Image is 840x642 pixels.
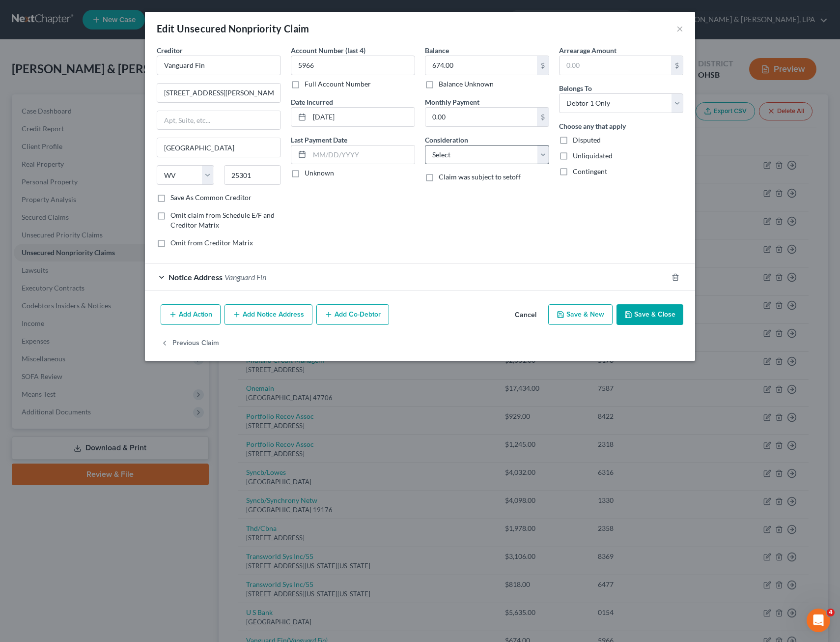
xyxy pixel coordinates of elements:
[560,56,671,75] input: 0.00
[291,135,347,145] label: Last Payment Date
[157,56,281,75] input: Search creditor by name...
[157,22,309,35] div: Edit Unsecured Nonpriority Claim
[425,56,537,75] input: 0.00
[425,45,449,56] label: Balance
[425,135,468,145] label: Consideration
[291,56,415,75] input: XXXX
[291,45,365,56] label: Account Number (last 4)
[676,23,683,34] button: ×
[671,56,683,75] div: $
[573,167,607,175] span: Contingent
[537,108,549,126] div: $
[224,304,312,325] button: Add Notice Address
[439,173,521,181] span: Claim was subject to setoff
[309,108,415,126] input: MM/DD/YYYY
[291,97,333,107] label: Date Incurred
[161,333,219,353] button: Previous Claim
[224,272,266,282] span: Vanguard Fin
[573,151,613,160] span: Unliquidated
[316,304,389,325] button: Add Co-Debtor
[616,304,683,325] button: Save & Close
[157,111,280,130] input: Apt, Suite, etc...
[548,304,613,325] button: Save & New
[170,238,253,247] span: Omit from Creditor Matrix
[573,136,601,144] span: Disputed
[559,45,616,56] label: Arrearage Amount
[170,211,275,229] span: Omit claim from Schedule E/F and Creditor Matrix
[425,97,479,107] label: Monthly Payment
[439,79,494,89] label: Balance Unknown
[425,108,537,126] input: 0.00
[305,168,334,178] label: Unknown
[170,193,252,203] label: Save As Common Creditor
[161,304,221,325] button: Add Action
[827,609,835,616] span: 4
[559,121,626,131] label: Choose any that apply
[537,56,549,75] div: $
[309,146,415,164] input: MM/DD/YYYY
[507,305,544,325] button: Cancel
[157,46,183,55] span: Creditor
[168,272,223,282] span: Notice Address
[305,79,371,89] label: Full Account Number
[157,138,280,157] input: Enter city...
[157,84,280,102] input: Enter address...
[224,165,281,185] input: Enter zip...
[807,609,830,632] iframe: Intercom live chat
[559,84,592,92] span: Belongs To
